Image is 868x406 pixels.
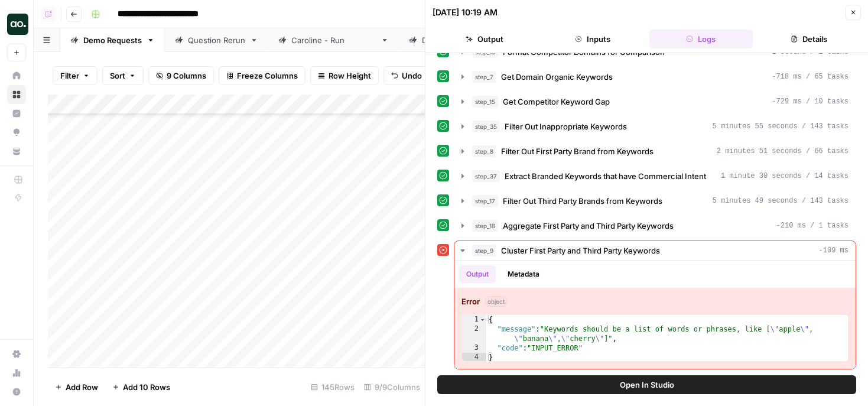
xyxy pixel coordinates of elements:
[819,245,849,256] span: -109 ms
[501,71,613,83] span: Get Domain Organic Keywords
[454,241,856,260] button: -109 ms
[620,379,674,391] span: Open In Studio
[505,170,706,182] span: Extract Branded Keywords that have Commercial Intent
[60,28,165,52] a: Demo Requests
[291,34,376,46] div: [PERSON_NAME] - Run
[433,30,536,48] button: Output
[454,261,856,369] div: -109 ms
[649,30,753,48] button: Logs
[503,195,662,207] span: Filter Out Third Party Brands from Keywords
[60,70,79,82] span: Filter
[503,96,610,108] span: Get Competitor Keyword Gap
[758,30,861,48] button: Details
[717,146,849,157] span: 2 minutes 51 seconds / 66 tasks
[105,378,177,397] button: Add 10 Rows
[485,296,508,307] span: object
[310,66,379,85] button: Row Height
[66,381,98,393] span: Add Row
[7,382,26,401] button: Help + Support
[454,117,856,136] button: 5 minutes 55 seconds / 143 tasks
[505,121,627,132] span: Filter Out Inappropriate Keywords
[329,70,371,82] span: Row Height
[7,123,26,142] a: Opportunities
[772,72,849,82] span: -718 ms / 65 tasks
[462,343,486,353] div: 3
[772,96,849,107] span: -729 ms / 10 tasks
[721,171,849,181] span: 1 minute 30 seconds / 14 tasks
[454,167,856,186] button: 1 minute 30 seconds / 14 tasks
[188,34,245,46] div: Question Rerun
[454,67,856,86] button: -718 ms / 65 tasks
[472,145,496,157] span: step_8
[503,220,674,232] span: Aggregate First Party and Third Party Keywords
[53,66,97,85] button: Filter
[7,363,26,382] a: Usage
[472,220,498,232] span: step_18
[219,66,305,85] button: Freeze Columns
[472,245,496,256] span: step_9
[102,66,144,85] button: Sort
[167,70,206,82] span: 9 Columns
[454,191,856,210] button: 5 minutes 49 seconds / 143 tasks
[165,28,268,52] a: Question Rerun
[359,378,425,397] div: 9/9 Columns
[462,353,486,362] div: 4
[48,378,105,397] button: Add Row
[776,220,849,231] span: -210 ms / 1 tasks
[399,28,462,52] a: DRIP
[501,145,654,157] span: Filter Out First Party Brand from Keywords
[237,70,298,82] span: Freeze Columns
[402,70,422,82] span: Undo
[713,121,849,132] span: 5 minutes 55 seconds / 143 tasks
[433,7,498,18] div: [DATE] 10:19 AM
[501,245,660,256] span: Cluster First Party and Third Party Keywords
[454,142,856,161] button: 2 minutes 51 seconds / 66 tasks
[7,14,28,35] img: Dillon Test Logo
[462,324,486,343] div: 2
[7,9,26,39] button: Workspace: Dillon Test
[110,70,125,82] span: Sort
[7,66,26,85] a: Home
[479,315,486,324] span: Toggle code folding, rows 1 through 4
[7,345,26,363] a: Settings
[306,378,359,397] div: 145 Rows
[472,121,500,132] span: step_35
[462,315,486,324] div: 1
[437,375,856,394] button: Open In Studio
[454,92,856,111] button: -729 ms / 10 tasks
[83,34,142,46] div: Demo Requests
[459,265,496,283] button: Output
[461,295,480,307] strong: Error
[148,66,214,85] button: 9 Columns
[7,142,26,161] a: Your Data
[472,170,500,182] span: step_37
[541,30,644,48] button: Inputs
[268,28,399,52] a: [PERSON_NAME] - Run
[500,265,547,283] button: Metadata
[472,71,496,83] span: step_7
[383,66,430,85] button: Undo
[123,381,170,393] span: Add 10 Rows
[472,96,498,108] span: step_15
[7,85,26,104] a: Browse
[713,196,849,206] span: 5 minutes 49 seconds / 143 tasks
[472,195,498,207] span: step_17
[454,216,856,235] button: -210 ms / 1 tasks
[7,104,26,123] a: Insights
